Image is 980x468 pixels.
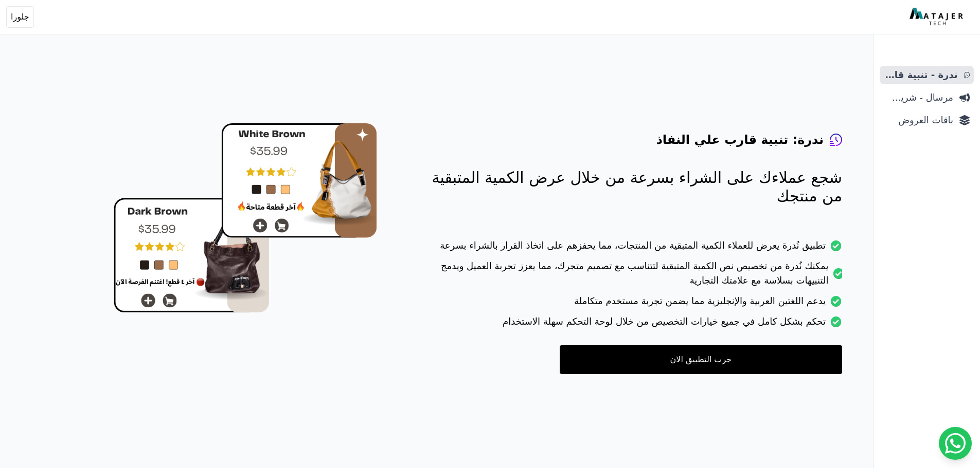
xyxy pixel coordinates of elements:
[656,132,824,148] h4: ندرة: تنبية قارب علي النفاذ
[418,294,842,314] li: يدعم اللغتين العربية والإنجليزية مما يضمن تجربة مستخدم متكاملة
[418,238,842,259] li: تطبيق نُدرة يعرض للعملاء الكمية المتبقية من المنتجات، مما يحفزهم على اتخاذ القرار بالشراء بسرعة
[884,113,953,127] span: باقات العروض
[560,345,842,374] a: جرب التطبيق الان
[418,259,842,294] li: يمكنك نُدرة من تخصيص نص الكمية المتبقية لتتناسب مع تصميم متجرك، مما يعزز تجربة العميل ويدمج التنب...
[11,11,29,23] span: جلورا
[884,68,958,82] span: ندرة - تنبية قارب علي النفاذ
[910,8,966,26] img: MatajerTech Logo
[114,123,377,313] img: hero
[418,314,842,335] li: تحكم بشكل كامل في جميع خيارات التخصيص من خلال لوحة التحكم سهلة الاستخدام
[418,169,842,205] p: شجع عملاءك على الشراء بسرعة من خلال عرض الكمية المتبقية من منتجك
[884,90,953,105] span: مرسال - شريط دعاية
[6,6,34,28] button: جلورا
